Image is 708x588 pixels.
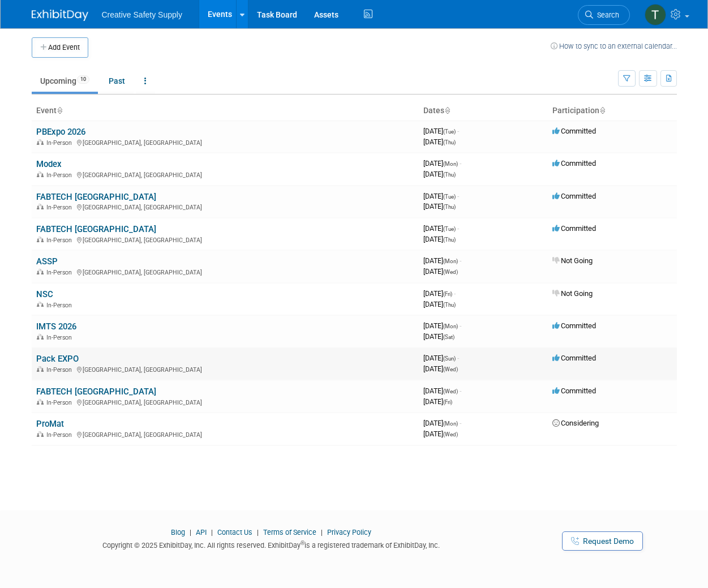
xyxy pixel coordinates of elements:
[57,106,62,115] a: Sort by Event Name
[46,237,75,244] span: In-Person
[423,289,456,298] span: [DATE]
[46,204,75,211] span: In-Person
[171,528,185,537] a: Blog
[551,42,677,50] a: How to sync to an external calendar...
[46,431,75,439] span: In-Person
[443,258,458,264] span: (Mon)
[423,170,456,178] span: [DATE]
[37,204,44,209] img: In-Person Event
[423,202,456,211] span: [DATE]
[423,159,461,168] span: [DATE]
[562,531,643,551] a: Request Demo
[443,171,456,178] span: (Thu)
[548,101,677,121] th: Participation
[460,256,461,265] span: -
[100,70,134,92] a: Past
[552,419,599,427] span: Considering
[196,528,207,537] a: API
[552,224,596,233] span: Committed
[37,269,44,274] img: In-Person Event
[36,192,156,202] a: FABTECH [GEOGRAPHIC_DATA]
[460,321,461,330] span: -
[37,366,44,372] img: In-Person Event
[46,139,75,147] span: In-Person
[552,127,596,135] span: Committed
[460,387,461,395] span: -
[443,334,454,340] span: (Sat)
[423,364,458,373] span: [DATE]
[327,528,371,537] a: Privacy Policy
[423,192,459,200] span: [DATE]
[460,419,461,427] span: -
[46,334,75,341] span: In-Person
[443,204,456,210] span: (Thu)
[32,101,419,121] th: Event
[443,323,458,329] span: (Mon)
[552,256,593,265] span: Not Going
[423,321,461,330] span: [DATE]
[578,5,630,25] a: Search
[36,387,156,397] a: FABTECH [GEOGRAPHIC_DATA]
[32,70,98,92] a: Upcoming10
[443,355,456,362] span: (Sun)
[443,399,452,405] span: (Fri)
[444,106,450,115] a: Sort by Start Date
[36,419,64,429] a: ProMat
[37,334,44,340] img: In-Person Event
[32,538,512,551] div: Copyright © 2025 ExhibitDay, Inc. All rights reserved. ExhibitDay is a registered trademark of Ex...
[593,11,619,19] span: Search
[552,192,596,200] span: Committed
[443,366,458,372] span: (Wed)
[443,302,456,308] span: (Thu)
[443,291,452,297] span: (Fri)
[36,127,85,137] a: PBExpo 2026
[423,332,454,341] span: [DATE]
[423,256,461,265] span: [DATE]
[457,224,459,233] span: -
[46,171,75,179] span: In-Person
[37,139,44,145] img: In-Person Event
[37,171,44,177] img: In-Person Event
[208,528,216,537] span: |
[423,235,456,243] span: [DATE]
[419,101,548,121] th: Dates
[443,139,456,145] span: (Thu)
[423,397,452,406] span: [DATE]
[423,138,456,146] span: [DATE]
[423,127,459,135] span: [DATE]
[46,366,75,374] span: In-Person
[36,267,414,276] div: [GEOGRAPHIC_DATA], [GEOGRAPHIC_DATA]
[423,300,456,308] span: [DATE]
[599,106,605,115] a: Sort by Participation Type
[552,354,596,362] span: Committed
[37,237,44,242] img: In-Person Event
[460,159,461,168] span: -
[443,226,456,232] span: (Tue)
[443,388,458,394] span: (Wed)
[37,431,44,437] img: In-Person Event
[46,399,75,406] span: In-Person
[263,528,316,537] a: Terms of Service
[36,235,414,244] div: [GEOGRAPHIC_DATA], [GEOGRAPHIC_DATA]
[36,170,414,179] div: [GEOGRAPHIC_DATA], [GEOGRAPHIC_DATA]
[443,194,456,200] span: (Tue)
[423,224,459,233] span: [DATE]
[443,128,456,135] span: (Tue)
[443,161,458,167] span: (Mon)
[36,321,76,332] a: IMTS 2026
[36,202,414,211] div: [GEOGRAPHIC_DATA], [GEOGRAPHIC_DATA]
[443,431,458,437] span: (Wed)
[443,269,458,275] span: (Wed)
[318,528,325,537] span: |
[552,321,596,330] span: Committed
[552,387,596,395] span: Committed
[32,37,88,58] button: Add Event
[423,354,459,362] span: [DATE]
[187,528,194,537] span: |
[552,289,593,298] span: Not Going
[454,289,456,298] span: -
[32,10,88,21] img: ExhibitDay
[36,256,58,267] a: ASSP
[254,528,261,537] span: |
[457,192,459,200] span: -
